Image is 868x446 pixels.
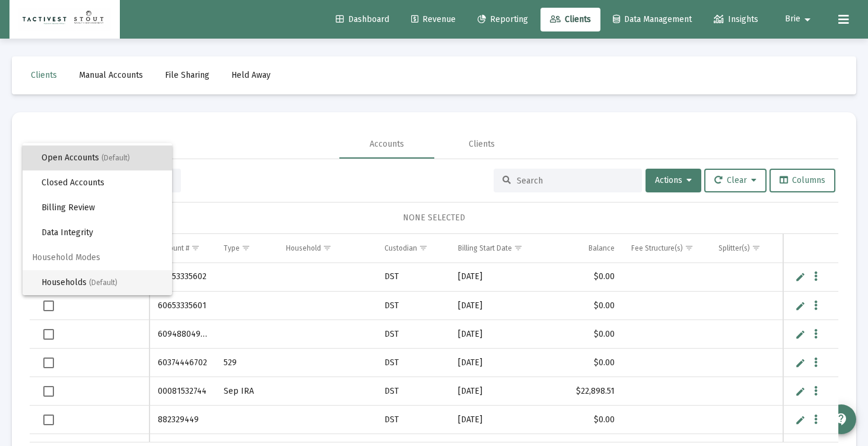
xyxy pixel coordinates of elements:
[42,145,163,170] span: Open Accounts
[42,220,163,245] span: Data Integrity
[42,195,163,220] span: Billing Review
[23,245,172,270] span: Household Modes
[101,154,130,162] span: (Default)
[42,170,163,195] span: Closed Accounts
[89,279,117,287] span: (Default)
[42,270,163,295] span: Households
